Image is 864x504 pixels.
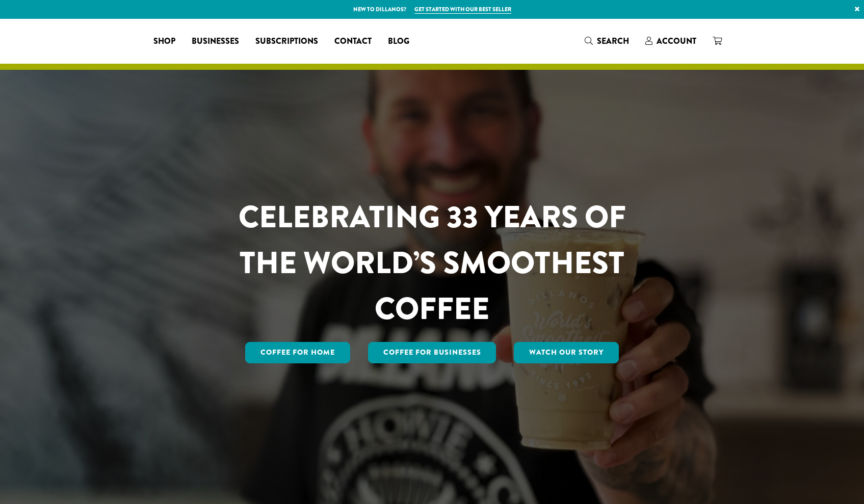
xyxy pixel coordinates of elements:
[145,33,184,49] a: Shop
[334,35,372,48] span: Contact
[208,194,656,332] h1: CELEBRATING 33 YEARS OF THE WORLD’S SMOOTHEST COFFEE
[388,35,409,48] span: Blog
[245,342,350,363] a: Coffee for Home
[514,342,619,363] a: Watch Our Story
[368,342,496,363] a: Coffee For Businesses
[153,35,175,48] span: Shop
[577,33,637,49] a: Search
[255,35,318,48] span: Subscriptions
[192,35,239,48] span: Businesses
[597,35,629,47] span: Search
[657,35,696,47] span: Account
[414,5,511,14] a: Get started with our best seller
